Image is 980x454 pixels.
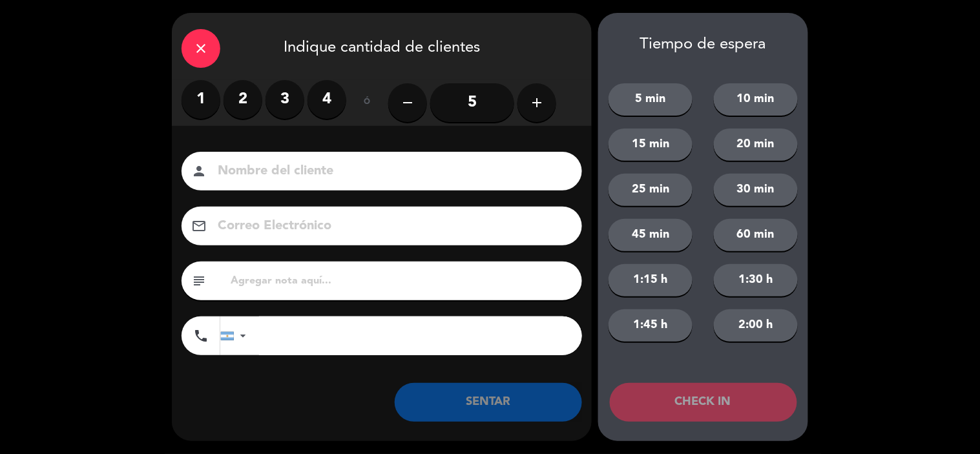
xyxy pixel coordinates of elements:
[529,95,545,110] i: add
[714,264,798,296] button: 1:30 h
[714,309,798,342] button: 2:00 h
[609,83,693,116] button: 5 min
[193,328,209,344] i: phone
[609,309,693,342] button: 1:45 h
[172,13,592,80] div: Indique cantidad de clientes
[191,218,207,234] i: email
[395,383,582,422] button: SENTAR
[224,80,262,119] label: 2
[714,83,798,116] button: 10 min
[714,219,798,251] button: 60 min
[346,80,388,125] div: ó
[229,272,572,290] input: Agregar nota aquí...
[266,80,304,119] label: 3
[216,160,565,183] input: Nombre del cliente
[182,80,220,119] label: 1
[193,41,209,56] i: close
[191,273,207,289] i: subject
[609,264,693,296] button: 1:15 h
[714,129,798,161] button: 20 min
[400,95,415,110] i: remove
[609,219,693,251] button: 45 min
[221,317,251,355] div: Argentina: +54
[714,174,798,206] button: 30 min
[609,129,693,161] button: 15 min
[609,174,693,206] button: 25 min
[598,36,808,54] div: Tiempo de espera
[388,83,427,122] button: remove
[517,83,556,122] button: add
[216,215,565,238] input: Correo Electrónico
[308,80,346,119] label: 4
[610,383,797,422] button: CHECK IN
[191,163,207,179] i: person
